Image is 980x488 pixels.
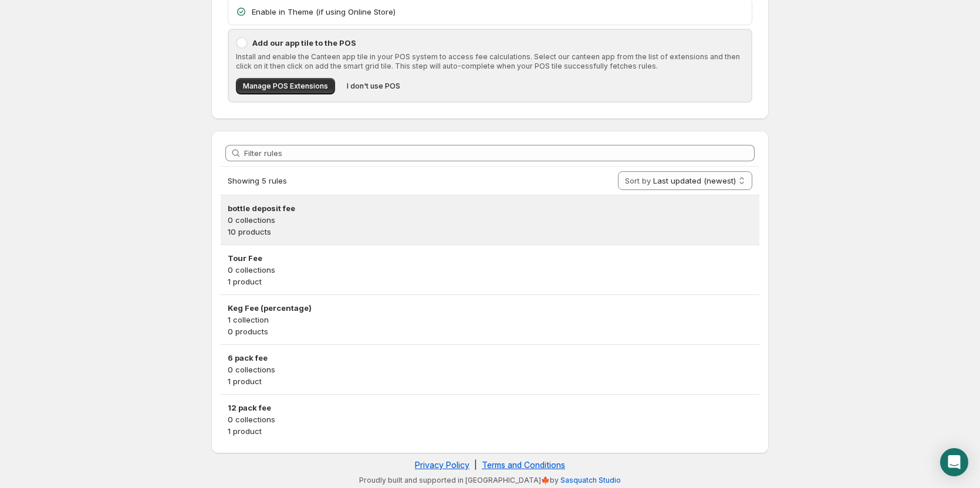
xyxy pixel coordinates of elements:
[252,37,744,49] p: Add our app tile to the POS
[228,264,752,276] p: 0 collections
[228,176,287,185] span: Showing 5 rules
[482,460,565,470] a: Terms and Conditions
[236,52,744,71] p: Install and enable the Canteen app tile in your POS system to access fee calculations. Select our...
[252,6,745,18] p: Enable in Theme (if using Online Store)
[228,202,752,214] h3: bottle deposit fee
[474,460,477,470] span: |
[228,302,752,314] h3: Keg Fee (percentage)
[228,214,752,226] p: 0 collections
[340,78,407,94] button: I don't use POS
[347,82,400,91] span: I don't use POS
[228,314,752,326] p: 1 collection
[228,425,752,437] p: 1 product
[217,476,763,485] p: Proudly built and supported in [GEOGRAPHIC_DATA]🍁by
[228,352,752,364] h3: 6 pack fee
[244,145,755,161] input: Filter rules
[560,476,621,484] a: Sasquatch Studio
[228,402,752,414] h3: 12 pack fee
[228,375,752,387] p: 1 product
[940,448,968,476] div: Open Intercom Messenger
[243,82,328,91] span: Manage POS Extensions
[228,252,752,264] h3: Tour Fee
[228,276,752,287] p: 1 product
[415,460,469,470] a: Privacy Policy
[228,364,752,375] p: 0 collections
[228,326,752,337] p: 0 products
[228,226,752,238] p: 10 products
[228,414,752,425] p: 0 collections
[236,78,335,94] button: Manage POS Extensions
